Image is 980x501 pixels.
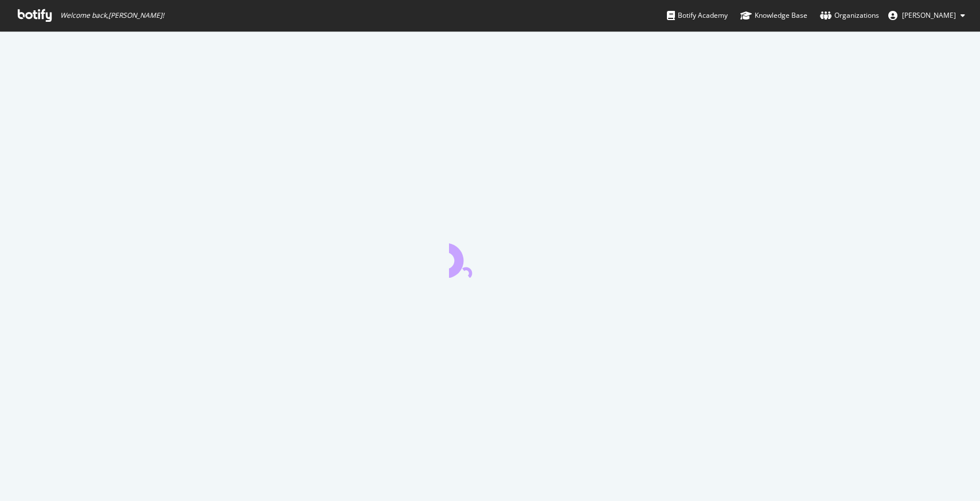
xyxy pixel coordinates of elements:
div: animation [449,236,532,278]
span: Welcome back, [PERSON_NAME] ! [60,11,164,20]
span: MIke Davis [902,10,956,20]
div: Knowledge Base [740,10,807,21]
div: Botify Academy [667,10,728,21]
button: [PERSON_NAME] [879,6,974,25]
div: Organizations [820,10,879,21]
